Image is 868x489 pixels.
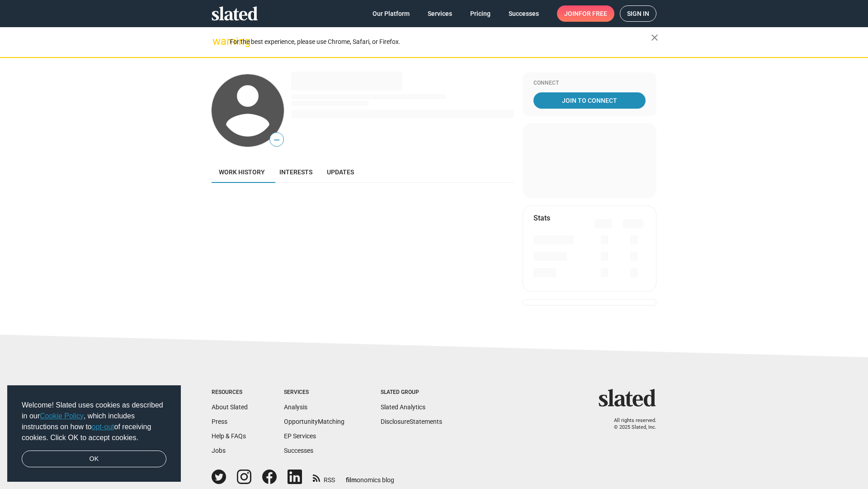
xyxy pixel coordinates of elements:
[533,213,550,223] mat-card-title: Stats
[327,168,354,176] span: Updates
[284,403,307,411] a: Analysis
[212,403,248,411] a: About Slated
[212,161,272,183] a: Work history
[373,5,410,22] span: Our Platform
[320,161,361,183] a: Updates
[428,5,452,22] span: Services
[557,5,614,22] a: Joinfor free
[365,5,417,22] a: Our Platform
[533,80,646,87] div: Connect
[381,403,425,411] a: Slated Analytics
[92,423,114,431] a: opt-out
[579,5,607,22] span: for free
[604,417,656,431] p: All rights reserved. © 2025 Slated, Inc.
[279,168,312,176] span: Interests
[212,389,248,396] div: Resources
[313,470,335,484] a: RSS
[501,5,546,22] a: Successes
[284,447,313,454] a: Successes
[219,168,265,176] span: Work history
[533,92,646,109] a: Join To Connect
[535,92,644,109] span: Join To Connect
[40,412,84,420] a: Cookie Policy
[381,389,442,396] div: Slated Group
[564,5,607,22] span: Join
[470,5,491,22] span: Pricing
[212,447,226,454] a: Jobs
[649,32,660,43] mat-icon: close
[212,432,246,440] a: Help & FAQs
[284,389,344,396] div: Services
[627,6,649,21] span: Sign in
[463,5,498,22] a: Pricing
[620,5,656,22] a: Sign in
[284,432,316,440] a: EP Services
[346,476,357,484] span: film
[420,5,459,22] a: Services
[284,418,344,425] a: OpportunityMatching
[381,418,442,425] a: DisclosureStatements
[212,418,227,425] a: Press
[270,134,283,146] span: —
[22,451,166,468] a: dismiss cookie message
[509,5,539,22] span: Successes
[230,36,651,48] div: For the best experience, please use Chrome, Safari, or Firefox.
[212,36,223,47] mat-icon: warning
[346,469,394,484] a: filmonomics blog
[7,385,181,482] div: cookieconsent
[272,161,320,183] a: Interests
[22,400,166,443] span: Welcome! Slated uses cookies as described in our , which includes instructions on how to of recei...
